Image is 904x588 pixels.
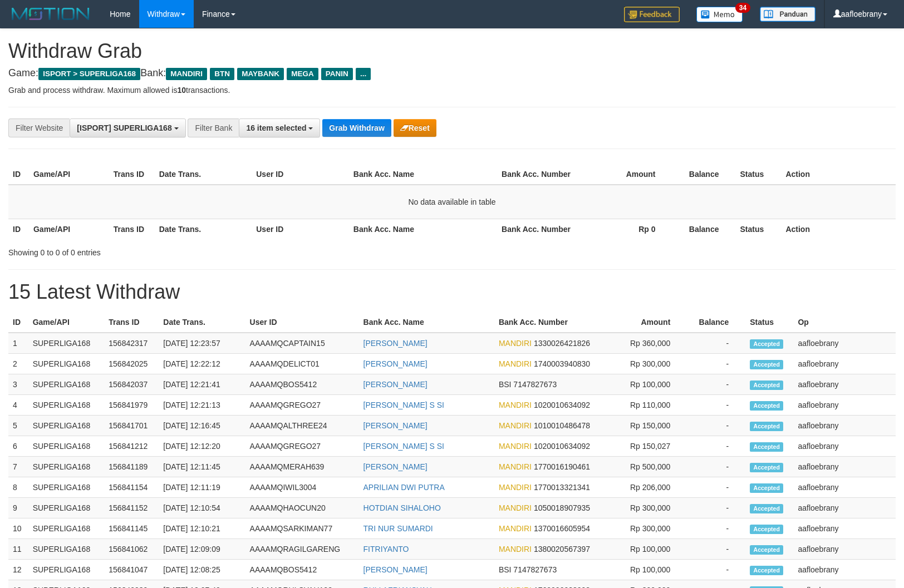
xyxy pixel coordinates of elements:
td: [DATE] 12:11:45 [159,457,245,477]
td: Rp 300,000 [601,354,687,374]
span: MANDIRI [499,462,532,471]
td: AAAAMQGREGO27 [245,395,359,416]
th: Bank Acc. Number [497,164,577,185]
td: - [687,477,745,498]
a: HOTDIAN SIHALOHO [363,503,441,512]
span: MEGA [287,68,318,80]
th: Trans ID [109,164,155,185]
th: Amount [577,164,672,185]
td: 4 [8,395,28,416]
span: MAYBANK [237,68,284,80]
th: Bank Acc. Number [494,312,601,333]
td: 3 [8,374,28,395]
td: 2 [8,354,28,374]
h4: Game: Bank: [8,68,896,79]
th: Action [781,164,896,185]
span: Copy 1020010634092 to clipboard [534,401,590,409]
span: Accepted [750,422,783,431]
a: [PERSON_NAME] S SI [363,401,444,409]
td: Rp 360,000 [601,333,687,354]
span: Copy 1770013321341 to clipboard [534,483,590,492]
td: SUPERLIGA168 [28,560,105,580]
span: BSI [499,380,512,389]
td: 156841979 [104,395,159,416]
td: 156842317 [104,333,159,354]
td: [DATE] 12:10:54 [159,498,245,518]
span: MANDIRI [499,401,532,409]
span: Accepted [750,339,783,349]
a: [PERSON_NAME] [363,462,428,471]
a: [PERSON_NAME] [363,421,428,430]
th: Balance [672,164,736,185]
td: Rp 206,000 [601,477,687,498]
span: MANDIRI [499,339,532,348]
th: Action [781,219,896,239]
button: Grab Withdraw [322,119,391,137]
td: Rp 150,000 [601,416,687,436]
td: AAAAMQGREGO27 [245,436,359,457]
th: Amount [601,312,687,333]
td: 8 [8,477,28,498]
th: ID [8,219,29,239]
td: - [687,333,745,354]
td: 6 [8,436,28,457]
h1: 15 Latest Withdraw [8,281,896,303]
th: Trans ID [109,219,155,239]
td: aafloebrany [793,395,896,416]
span: [ISPORT] SUPERLIGA168 [77,123,171,132]
td: SUPERLIGA168 [28,416,105,436]
th: Status [735,219,781,239]
td: aafloebrany [793,477,896,498]
td: AAAAMQBOS5412 [245,374,359,395]
span: MANDIRI [499,442,532,451]
td: AAAAMQHAOCUN20 [245,498,359,518]
th: ID [8,312,28,333]
td: 11 [8,539,28,560]
td: [DATE] 12:12:20 [159,436,245,457]
span: Copy 1050018907935 to clipboard [534,503,590,512]
a: [PERSON_NAME] [363,359,428,368]
span: Copy 7147827673 to clipboard [513,380,557,389]
th: Status [735,164,781,185]
td: Rp 100,000 [601,539,687,560]
td: - [687,395,745,416]
th: User ID [252,219,349,239]
td: AAAAMQMERAH639 [245,457,359,477]
button: [ISPORT] SUPERLIGA168 [70,118,185,137]
h1: Withdraw Grab [8,40,896,62]
td: aafloebrany [793,560,896,580]
td: aafloebrany [793,354,896,374]
td: AAAAMQBOS5412 [245,560,359,580]
th: Op [793,312,896,333]
strong: 10 [177,86,186,95]
td: - [687,354,745,374]
span: MANDIRI [166,68,207,80]
td: 156841701 [104,416,159,436]
td: aafloebrany [793,374,896,395]
td: SUPERLIGA168 [28,498,105,518]
span: Accepted [750,381,783,390]
td: 5 [8,416,28,436]
td: 156841062 [104,539,159,560]
span: Copy 1370016605954 to clipboard [534,524,590,533]
td: 1 [8,333,28,354]
span: Accepted [750,483,783,493]
th: Rp 0 [577,219,672,239]
span: Copy 1330026421826 to clipboard [534,339,590,348]
td: SUPERLIGA168 [28,477,105,498]
td: SUPERLIGA168 [28,436,105,457]
td: aafloebrany [793,498,896,518]
span: PANIN [321,68,353,80]
a: FITRIYANTO [363,545,409,554]
td: Rp 100,000 [601,560,687,580]
span: Copy 7147827673 to clipboard [513,565,557,574]
span: BSI [499,565,512,574]
th: Bank Acc. Name [359,312,494,333]
span: Accepted [750,566,783,575]
span: MANDIRI [499,524,532,533]
td: [DATE] 12:10:21 [159,518,245,539]
td: aafloebrany [793,518,896,539]
span: 34 [735,3,750,13]
td: - [687,436,745,457]
button: 16 item selected [239,118,320,137]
